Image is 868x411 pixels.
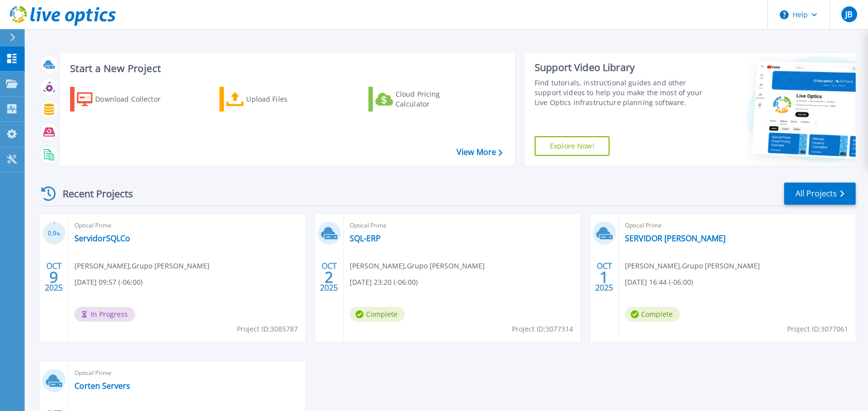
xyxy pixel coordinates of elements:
[625,261,760,271] span: [PERSON_NAME] , Grupo [PERSON_NAME]
[600,273,609,281] span: 1
[44,259,63,295] div: OCT 2025
[350,261,485,271] span: [PERSON_NAME] , Grupo [PERSON_NAME]
[325,273,333,281] span: 2
[42,228,66,239] h3: 0.9
[350,277,418,288] span: [DATE] 23:20 (-06:00)
[57,231,60,236] span: %
[535,61,702,74] div: Support Video Library
[320,259,338,295] div: OCT 2025
[787,324,848,335] span: Project ID: 3077061
[625,233,725,243] a: SERVIDOR [PERSON_NAME]
[237,324,298,335] span: Project ID: 3085787
[74,261,210,271] span: [PERSON_NAME] , Grupo [PERSON_NAME]
[784,183,856,205] a: All Projects
[368,87,478,112] a: Cloud Pricing Calculator
[49,273,58,281] span: 9
[535,78,702,108] div: Find tutorials, instructional guides and other support videos to help you make the most of your L...
[219,87,329,112] a: Upload Files
[625,307,680,322] span: Complete
[74,277,143,288] span: [DATE] 09:57 (-06:00)
[845,10,852,18] span: JB
[512,324,573,335] span: Project ID: 3077314
[350,220,575,231] span: Optical Prime
[74,381,130,391] a: Corten Servers
[70,63,502,74] h3: Start a New Project
[74,233,130,243] a: ServidorSQLCo
[246,89,325,109] div: Upload Files
[74,368,299,378] span: Optical Prime
[38,182,146,206] div: Recent Projects
[396,89,474,109] div: Cloud Pricing Calculator
[535,136,610,156] a: Explore Now!
[625,277,693,288] span: [DATE] 16:44 (-06:00)
[595,259,614,295] div: OCT 2025
[95,89,174,109] div: Download Collector
[74,220,299,231] span: Optical Prime
[457,148,503,157] a: View More
[350,307,405,322] span: Complete
[625,220,850,231] span: Optical Prime
[70,87,180,112] a: Download Collector
[74,307,135,322] span: In Progress
[350,233,381,243] a: SQL-ERP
